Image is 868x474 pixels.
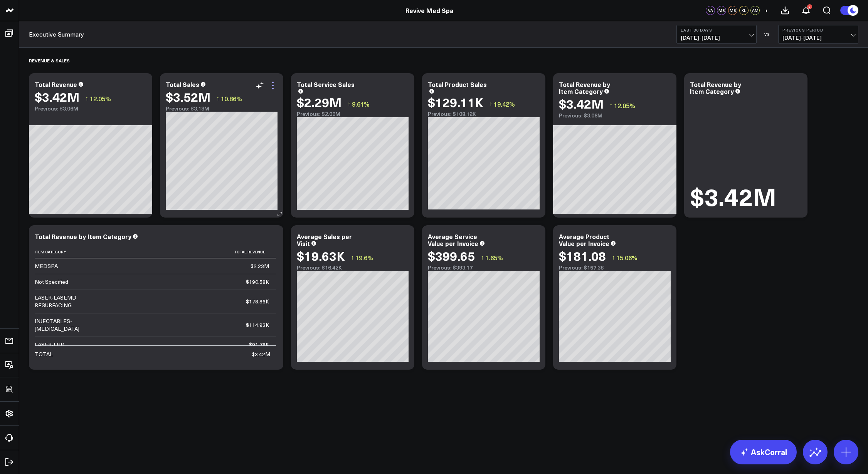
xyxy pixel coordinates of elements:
[739,6,749,15] div: KL
[297,232,352,248] div: Average Sales per Visit
[750,6,760,15] div: AM
[485,253,503,262] span: 1.65%
[559,249,606,263] div: $181.08
[559,265,671,271] div: Previous: $157.38
[166,90,210,104] div: $3.52M
[355,253,373,262] span: 19.6%
[112,246,276,258] th: Total Revenue
[252,350,270,358] div: $3.42M
[782,35,854,41] span: [DATE] - [DATE]
[559,97,604,111] div: $3.42M
[428,232,478,248] div: Average Service Value per Invoice
[489,99,492,109] span: ↑
[728,6,737,15] div: MS
[35,317,105,333] div: INJECTABLES-[MEDICAL_DATA]
[249,341,269,348] div: $91.78K
[730,440,797,464] a: AskCorral
[85,94,88,104] span: ↑
[297,111,409,117] div: Previous: $2.09M
[246,298,269,305] div: $178.86K
[221,94,242,103] span: 10.86%
[676,25,757,44] button: Last 30 Days[DATE]-[DATE]
[297,80,355,89] div: Total Service Sales
[166,80,199,89] div: Total Sales
[246,278,269,286] div: $190.58K
[559,80,610,95] div: Total Revenue by Item Category
[494,100,515,108] span: 19.42%
[681,28,752,32] b: Last 30 Days
[765,8,768,13] span: +
[216,94,219,104] span: ↑
[428,111,540,117] div: Previous: $108.12K
[614,101,635,110] span: 12.05%
[35,341,64,348] div: LASER-LHR
[351,253,354,263] span: ↑
[481,253,484,263] span: ↑
[297,249,345,263] div: $19.63K
[706,6,715,15] div: VA
[347,99,350,109] span: ↑
[35,350,53,358] div: TOTAL
[35,90,79,104] div: $3.42M
[428,265,540,271] div: Previous: $393.17
[428,80,487,89] div: Total Product Sales
[717,6,726,15] div: MS
[35,262,58,270] div: MEDSPA
[616,253,638,262] span: 15.06%
[807,4,812,9] div: 3
[428,95,483,109] div: $129.11K
[35,278,68,286] div: Not Specified
[35,246,112,258] th: Item Category
[405,6,453,15] a: Revive Med Spa
[166,106,278,112] div: Previous: $3.18M
[35,106,146,112] div: Previous: $3.06M
[690,184,776,208] div: $3.42M
[760,32,774,37] div: VS
[35,80,77,89] div: Total Revenue
[690,80,741,95] div: Total Revenue by Item Category
[35,294,105,309] div: LASER-LASEMD RESURFACING
[352,100,370,108] span: 9.61%
[612,253,615,263] span: ↑
[35,232,131,241] div: Total Revenue by Item Category
[782,28,854,32] b: Previous Period
[90,94,111,103] span: 12.05%
[29,52,70,69] div: Revenue & Sales
[681,35,752,41] span: [DATE] - [DATE]
[778,25,858,44] button: Previous Period[DATE]-[DATE]
[609,100,612,111] span: ↑
[559,232,609,248] div: Average Product Value per Invoice
[251,262,269,270] div: $2.23M
[428,249,475,263] div: $399.65
[297,265,409,271] div: Previous: $16.42K
[246,321,269,329] div: $114.93K
[29,30,84,39] a: Executive Summary
[297,95,341,109] div: $2.29M
[559,112,671,119] div: Previous: $3.06M
[762,6,771,15] button: +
